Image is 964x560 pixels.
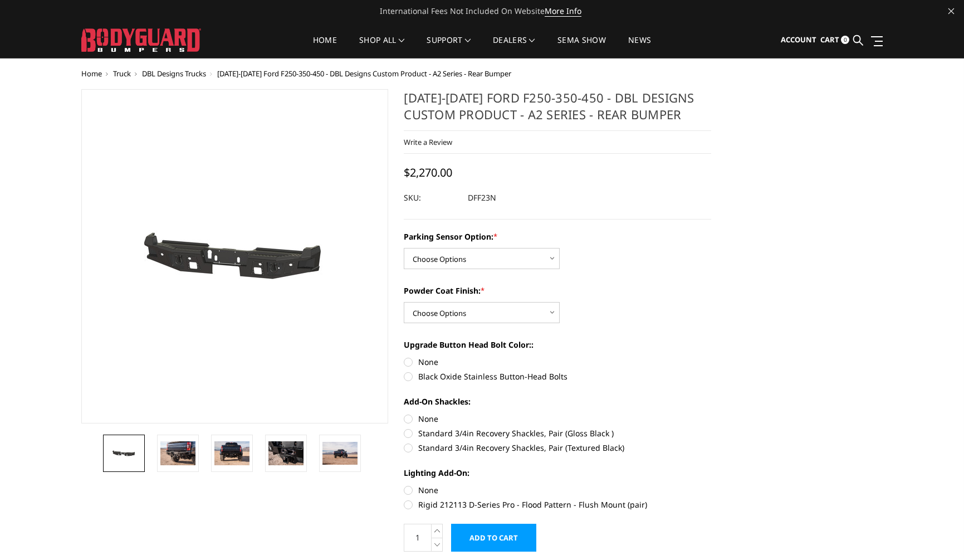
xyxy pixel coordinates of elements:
label: None [404,356,711,368]
span: 0 [841,36,849,44]
dt: SKU: [404,188,459,208]
label: Add-On Shackles: [404,396,711,407]
label: Lighting Add-On: [404,467,711,479]
img: 2023-2025 Ford F250-350-450 - DBL Designs Custom Product - A2 Series - Rear Bumper [214,441,249,465]
label: Standard 3/4in Recovery Shackles, Pair (Gloss Black ) [404,427,711,439]
a: DBL Designs Trucks [142,69,206,79]
span: [DATE]-[DATE] Ford F250-350-450 - DBL Designs Custom Product - A2 Series - Rear Bumper [217,69,511,79]
img: 2023-2025 Ford F250-350-450 - DBL Designs Custom Product - A2 Series - Rear Bumper [322,442,358,465]
label: None [404,484,711,496]
h1: [DATE]-[DATE] Ford F250-350-450 - DBL Designs Custom Product - A2 Series - Rear Bumper [404,89,711,131]
span: Cart [820,35,839,45]
input: Add to Cart [451,524,536,552]
label: Black Oxide Stainless Button-Head Bolts [404,371,711,382]
label: Parking Sensor Option: [404,231,711,242]
a: Home [81,69,102,79]
a: News [628,36,651,58]
label: Upgrade Button Head Bolt Color:: [404,339,711,350]
a: Truck [113,69,131,79]
a: Write a Review [404,137,452,147]
a: SEMA Show [557,36,606,58]
a: Home [313,36,337,58]
label: Standard 3/4in Recovery Shackles, Pair (Textured Black) [404,442,711,454]
label: Rigid 212113 D-Series Pro - Flood Pattern - Flush Mount (pair) [404,499,711,510]
a: Dealers [493,36,535,58]
img: 2023-2025 Ford F250-350-450 - DBL Designs Custom Product - A2 Series - Rear Bumper [160,441,195,465]
dd: DFF23N [468,188,496,208]
img: 2023-2025 Ford F250-350-450 - DBL Designs Custom Product - A2 Series - Rear Bumper [106,445,141,462]
a: Account [781,25,816,55]
a: shop all [359,36,404,58]
label: None [404,413,711,425]
a: Cart 0 [820,25,849,55]
img: 2023-2025 Ford F250-350-450 - DBL Designs Custom Product - A2 Series - Rear Bumper [268,441,304,465]
span: $2,270.00 [404,165,452,180]
a: Support [427,36,471,58]
span: Account [781,35,816,45]
label: Powder Coat Finish: [404,285,711,296]
img: BODYGUARD BUMPERS [81,28,201,52]
a: 2023-2025 Ford F250-350-450 - DBL Designs Custom Product - A2 Series - Rear Bumper [81,89,389,423]
a: More Info [545,6,581,17]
